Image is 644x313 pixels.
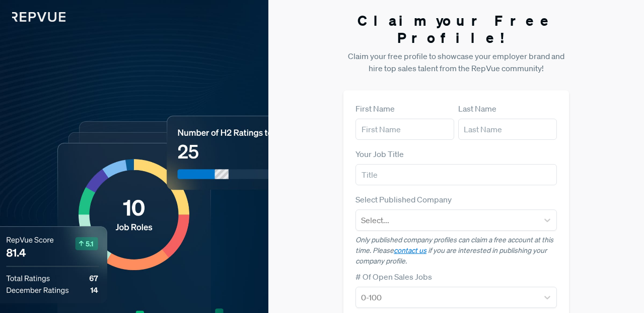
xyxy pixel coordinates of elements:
[355,148,404,160] label: Your Job Title
[458,102,496,115] label: Last Name
[355,164,557,185] input: Title
[355,235,557,267] p: Only published company profiles can claim a free account at this time. Please if you are interest...
[343,50,569,74] p: Claim your free profile to showcase your employer brand and hire top sales talent from the RepVue...
[458,119,557,140] input: Last Name
[355,193,452,205] label: Select Published Company
[394,246,426,255] a: contact us
[355,119,454,140] input: First Name
[343,12,569,46] h3: Claim your Free Profile!
[355,102,395,115] label: First Name
[355,271,432,283] label: # Of Open Sales Jobs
